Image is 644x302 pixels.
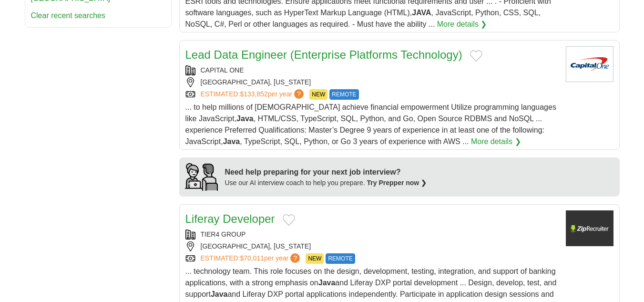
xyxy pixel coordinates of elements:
[294,89,304,99] span: ?
[201,66,244,74] a: CAPITAL ONE
[306,253,324,264] span: NEW
[240,254,264,262] span: $70,011
[211,290,228,298] strong: Java
[566,210,613,246] img: Company logo
[412,9,431,17] strong: JAVA
[185,103,556,146] span: ... to help millions of [DEMOGRAPHIC_DATA] achieve financial empowerment Utilize programming lang...
[223,137,240,146] strong: Java
[201,89,306,100] a: ESTIMATED:$133,852per year?
[326,253,355,264] span: REMOTE
[236,115,254,123] strong: Java
[309,89,327,100] span: NEW
[318,279,336,287] strong: Java
[185,212,275,225] a: Liferay Developer
[290,253,300,263] span: ?
[185,229,558,240] div: TIER4 GROUP
[225,167,427,178] div: Need help preparing for your next job interview?
[437,19,487,30] a: More details ❯
[367,179,427,187] a: Try Prepper now ❯
[471,136,521,147] a: More details ❯
[31,11,106,20] a: Clear recent searches
[185,241,558,251] div: [GEOGRAPHIC_DATA], [US_STATE]
[185,77,558,87] div: [GEOGRAPHIC_DATA], [US_STATE]
[283,214,295,226] button: Add to favorite jobs
[185,48,462,61] a: Lead Data Engineer (Enterprise Platforms Technology)
[201,253,302,264] a: ESTIMATED:$70,011per year?
[225,178,427,188] div: Use our AI interview coach to help you prepare.
[470,50,482,62] button: Add to favorite jobs
[566,46,613,82] img: Capital One logo
[240,90,267,98] span: $133,852
[329,89,358,100] span: REMOTE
